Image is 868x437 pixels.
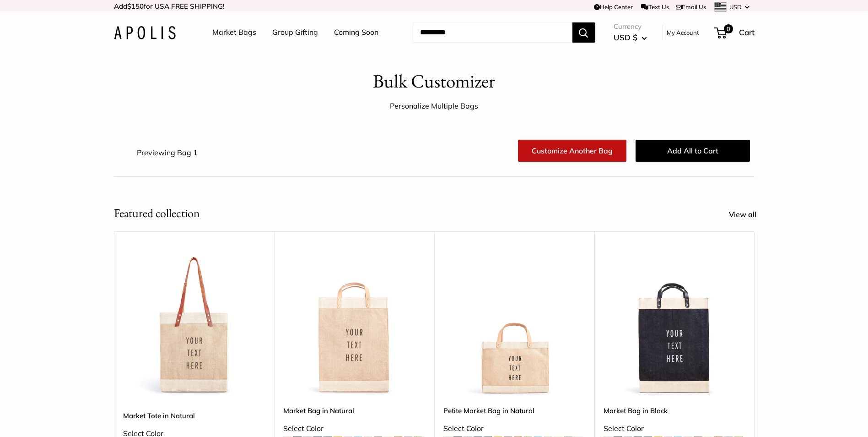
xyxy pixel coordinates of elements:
a: 0 Cart [715,25,755,40]
a: Group Gifting [272,26,318,39]
h2: Featured collection [114,204,200,222]
a: My Account [667,27,699,38]
button: Add All to Cart [636,140,750,162]
span: 0 [723,24,733,33]
button: Search [572,22,595,43]
img: Market Bag in Black [604,254,745,396]
div: Personalize Multiple Bags [390,99,478,113]
a: Market Tote in Natural [123,410,265,421]
a: description_Make it yours with custom printed text.description_The Original Market bag in its 4 n... [123,254,265,396]
img: description_Make it yours with custom printed text. [123,254,265,396]
input: Search... [413,22,572,43]
span: Cart [739,27,755,37]
a: Market Bags [212,26,256,39]
div: Select Color [283,422,425,436]
a: Market Bag in Black [604,405,745,416]
img: Petite Market Bag in Natural [443,254,585,396]
span: USD $ [614,33,637,42]
button: USD $ [614,30,647,45]
span: USD [729,3,742,11]
span: Currency [614,20,647,33]
span: Previewing Bag 1 [137,148,198,157]
a: Market Bag in BlackMarket Bag in Black [604,254,745,396]
a: View all [729,208,766,222]
a: Coming Soon [334,26,378,39]
img: Apolis [114,26,176,39]
img: Market Bag in Natural [283,254,425,396]
div: Select Color [604,422,745,436]
a: Market Bag in NaturalMarket Bag in Natural [283,254,425,396]
a: Petite Market Bag in Natural [443,405,585,416]
a: Email Us [676,3,706,11]
a: Text Us [641,3,669,11]
a: Petite Market Bag in Naturaldescription_Effortless style that elevates every moment [443,254,585,396]
a: Customize Another Bag [518,140,626,162]
h1: Bulk Customizer [373,68,495,95]
a: Market Bag in Natural [283,405,425,416]
a: Help Center [594,3,633,11]
div: Select Color [443,422,585,436]
span: $150 [127,2,144,11]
